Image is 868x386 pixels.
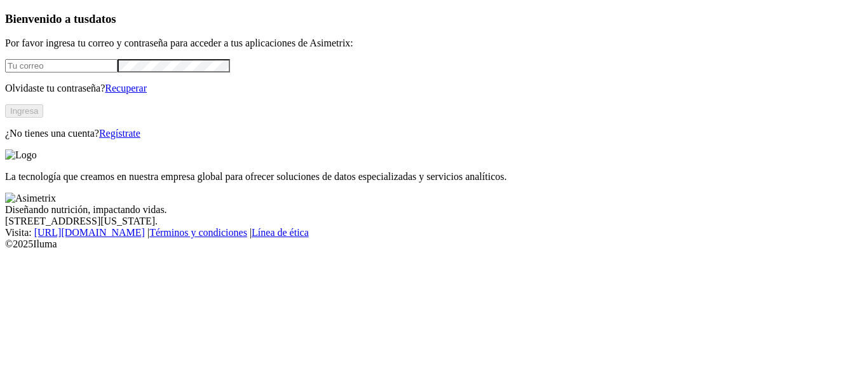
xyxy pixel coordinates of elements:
a: [URL][DOMAIN_NAME] [34,227,145,238]
p: Olvidaste tu contraseña? [5,83,863,94]
div: Diseñando nutrición, impactando vidas. [5,204,863,216]
a: Línea de ética [252,227,309,238]
p: La tecnología que creamos en nuestra empresa global para ofrecer soluciones de datos especializad... [5,171,863,183]
input: Tu correo [5,59,118,72]
img: Logo [5,149,37,161]
div: [STREET_ADDRESS][US_STATE]. [5,216,863,227]
div: © 2025 Iluma [5,238,863,250]
p: Por favor ingresa tu correo y contraseña para acceder a tus aplicaciones de Asimetrix: [5,38,863,49]
a: Regístrate [99,128,140,139]
img: Asimetrix [5,193,56,204]
div: Visita : | | [5,227,863,238]
a: Recuperar [105,83,147,93]
span: datos [89,12,116,25]
button: Ingresa [5,104,43,118]
a: Términos y condiciones [149,227,247,238]
p: ¿No tienes una cuenta? [5,128,863,139]
h3: Bienvenido a tus [5,12,863,26]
